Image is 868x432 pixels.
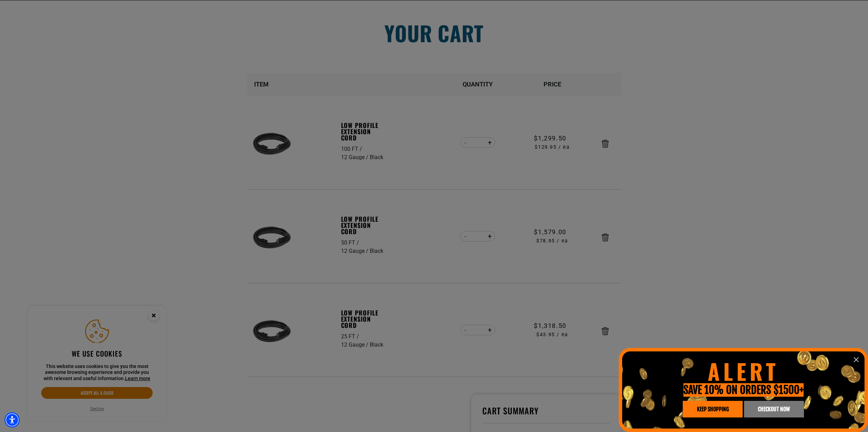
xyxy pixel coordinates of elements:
[758,406,790,412] span: CHECKOUT NOW
[5,412,20,428] div: Accessibility Menu
[697,406,729,412] span: KEEP SHOPPING
[683,383,804,397] span: SAVE 10% ON ORDERS $1500+
[744,401,804,417] a: CHECKOUT NOW
[708,355,779,387] span: ALERT
[683,401,743,417] a: KEEP SHOPPING
[851,355,861,365] button: Close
